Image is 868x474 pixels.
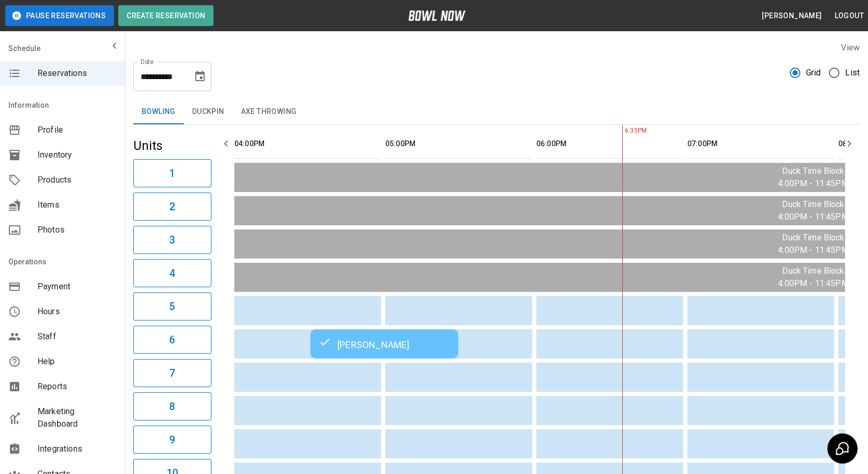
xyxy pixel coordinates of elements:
[133,99,860,124] div: inventory tabs
[133,159,211,187] button: 1
[37,305,117,318] span: Hours
[831,6,868,25] button: Logout
[133,226,211,254] button: 3
[37,280,117,293] span: Payment
[319,338,450,350] div: [PERSON_NAME]
[37,443,117,455] span: Integrations
[133,259,211,287] button: 4
[169,331,175,348] h6: 6
[133,137,211,154] h5: Units
[37,67,117,80] span: Reservations
[169,232,175,248] h6: 3
[758,6,826,25] button: [PERSON_NAME]
[133,326,211,354] button: 6
[118,5,213,26] button: Create Reservation
[133,193,211,221] button: 2
[169,265,175,281] h6: 4
[622,126,625,136] span: 6:35PM
[37,330,117,343] span: Staff
[233,99,305,124] button: Axe Throwing
[169,431,175,448] h6: 9
[5,5,114,26] button: Pause Reservations
[133,99,184,124] button: Bowling
[408,10,466,21] img: logo
[37,355,117,368] span: Help
[190,66,210,87] button: Choose date, selected date is Aug 12, 2025
[169,198,175,215] h6: 2
[37,199,117,211] span: Items
[37,149,117,161] span: Inventory
[133,292,211,321] button: 5
[806,67,821,79] span: Grid
[169,398,175,415] h6: 8
[37,380,117,393] span: Reports
[37,224,117,236] span: Photos
[184,99,233,124] button: Duckpin
[133,426,211,454] button: 9
[133,392,211,420] button: 8
[845,67,860,79] span: List
[536,129,683,159] th: 06:00PM
[37,124,117,136] span: Profile
[37,405,117,430] span: Marketing Dashboard
[169,298,175,315] h6: 5
[385,129,532,159] th: 05:00PM
[169,365,175,381] h6: 7
[234,129,381,159] th: 04:00PM
[133,359,211,387] button: 7
[687,129,834,159] th: 07:00PM
[37,174,117,186] span: Products
[169,165,175,182] h6: 1
[841,43,860,53] label: View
